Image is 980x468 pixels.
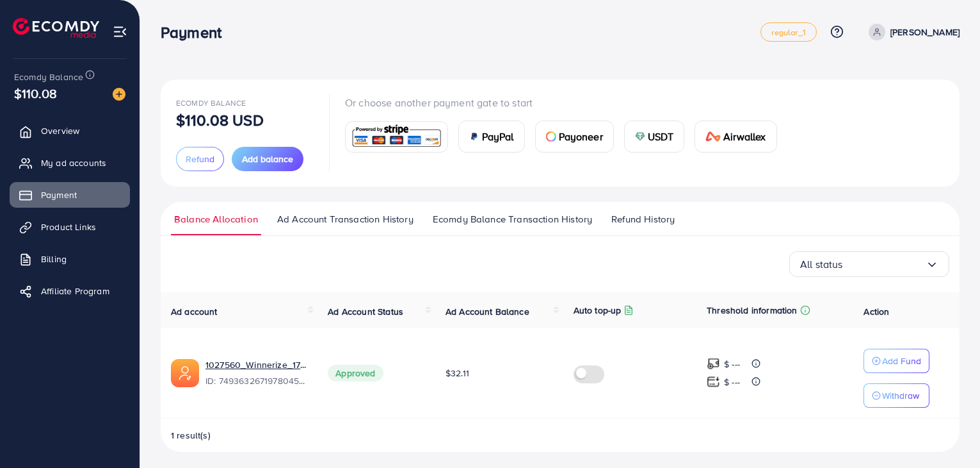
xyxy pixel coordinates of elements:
[482,129,514,144] span: PayPal
[10,246,130,272] a: Billing
[171,359,199,387] img: ic-ads-acc.e4c84228.svg
[10,182,130,208] a: Payment
[205,358,307,388] div: <span class='underline'>1027560_Winnerize_1744747938584</span></br>7493632671978045448
[707,375,720,389] img: top-up amount
[648,129,674,144] span: USDT
[41,188,77,201] span: Payment
[10,118,130,144] a: Overview
[41,124,79,137] span: Overview
[328,365,383,381] span: Approved
[724,356,740,372] p: $ ---
[843,255,926,274] input: Search for option
[205,374,307,387] span: ID: 7493632671978045448
[446,305,529,318] span: Ad Account Balance
[232,147,303,171] button: Add balance
[14,71,83,83] span: Ecomdy Balance
[771,28,805,37] span: regular_1
[113,88,125,101] img: image
[10,214,130,240] a: Product Links
[707,357,720,371] img: top-up amount
[176,112,264,128] p: $110.08 USD
[624,121,685,153] a: cardUSDT
[800,255,843,274] span: All status
[695,121,776,153] a: cardAirwallex
[890,24,960,40] p: [PERSON_NAME]
[113,24,127,39] img: menu
[433,212,592,226] span: Ecomdy Balance Transaction History
[205,358,307,371] a: 1027560_Winnerize_1744747938584
[10,278,130,304] a: Affiliate Program
[171,305,218,318] span: Ad account
[277,212,414,226] span: Ad Account Transaction History
[635,131,645,142] img: card
[864,383,929,408] button: Withdraw
[41,221,96,233] span: Product Links
[446,367,469,380] span: $32.11
[864,349,929,373] button: Add Fund
[13,18,99,38] img: logo
[41,156,106,169] span: My ad accounts
[345,95,787,110] p: Or choose another payment gate to start
[705,131,721,142] img: card
[611,212,675,226] span: Refund History
[345,121,448,153] a: card
[864,24,960,40] a: [PERSON_NAME]
[176,147,224,171] button: Refund
[161,23,232,42] h3: Payment
[724,374,740,390] p: $ ---
[926,410,970,458] iframe: Chat
[174,212,258,226] span: Balance Allocation
[171,429,211,442] span: 1 result(s)
[349,123,444,151] img: card
[186,153,214,165] span: Refund
[14,84,57,103] span: $110.08
[760,22,816,42] a: regular_1
[10,150,130,176] a: My ad accounts
[546,131,556,142] img: card
[789,251,949,277] div: Search for option
[242,153,293,165] span: Add balance
[559,129,603,144] span: Payoneer
[882,353,921,369] p: Add Fund
[41,253,67,265] span: Billing
[574,303,622,318] p: Auto top-up
[458,121,525,153] a: cardPayPal
[41,285,109,297] span: Affiliate Program
[707,303,797,318] p: Threshold information
[176,97,246,108] span: Ecomdy Balance
[535,121,614,153] a: cardPayoneer
[469,131,479,142] img: card
[328,305,403,318] span: Ad Account Status
[723,129,766,144] span: Airwallex
[882,388,919,403] p: Withdraw
[864,305,889,318] span: Action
